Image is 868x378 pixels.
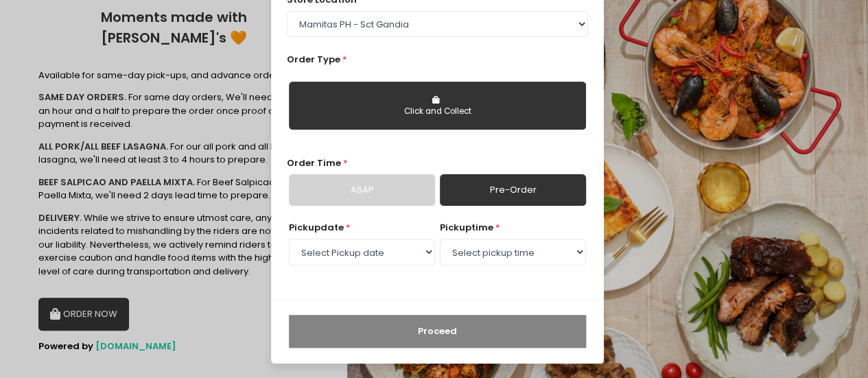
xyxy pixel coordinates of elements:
[287,53,340,66] span: Order Type
[440,221,493,234] span: pickup time
[440,174,586,206] a: Pre-Order
[289,221,344,234] span: Pickup date
[289,315,586,348] button: Proceed
[289,174,435,206] a: ASAP
[289,82,586,130] button: Click and Collect
[298,106,576,118] div: Click and Collect
[287,156,341,169] span: Order Time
